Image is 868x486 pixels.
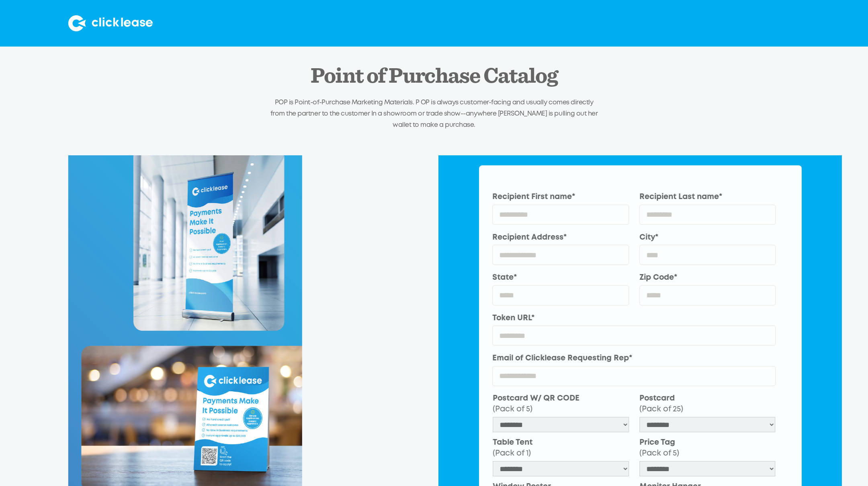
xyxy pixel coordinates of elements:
[639,437,776,459] label: Price Tag
[493,191,629,203] label: Recipient First name*
[639,450,679,457] span: (Pack of 5)
[267,97,601,130] p: POP is Point-of-Purchase Marketing Materials. P OP is always customer-facing and usually comes di...
[493,406,533,413] span: (Pack of 5)
[493,437,629,459] label: Table Tent
[311,65,558,88] h2: Point of Purchase Catalog
[639,232,776,243] label: City*
[493,312,776,323] label: Token URL*
[68,15,153,31] img: Clicklease logo
[639,272,776,283] label: Zip Code*
[493,232,629,243] label: Recipient Address*
[639,392,776,415] label: Postcard
[493,353,776,364] label: Email of Clicklease Requesting Rep*
[639,406,683,413] span: (Pack of 25)
[493,272,629,283] label: State*
[639,191,776,203] label: Recipient Last name*
[493,392,629,415] label: Postcard W/ QR CODE
[493,450,531,457] span: (Pack of 1)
